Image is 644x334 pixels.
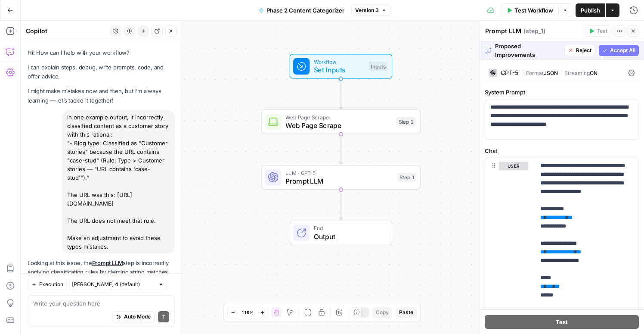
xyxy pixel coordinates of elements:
button: Test [585,25,611,37]
div: Step 2 [396,117,416,126]
span: JSON [544,70,558,76]
div: EndOutput [261,221,421,245]
span: 119% [241,309,254,316]
g: Edge from start to step_2 [339,79,342,109]
span: Streaming [564,70,590,76]
div: Web Page ScrapeWeb Page ScrapeStep 2 [261,109,421,134]
span: Execution [39,281,63,288]
span: Prompt LLM [285,176,393,186]
div: Step 1 [397,173,416,182]
span: Paste [399,309,413,316]
span: Accept All [610,47,635,54]
g: Edge from step_1 to end [339,190,342,219]
button: Test [485,315,639,329]
span: Output [314,231,384,242]
input: Claude Sonnet 4 (default) [72,280,155,289]
span: Phase 2 Content Categorizer [266,6,344,15]
button: Version 3 [351,5,390,16]
button: Phase 2 Content Categorizer [254,3,350,17]
span: | [558,68,564,77]
div: LLM · GPT-5Prompt LLMStep 1 [261,165,421,190]
span: Reject [576,47,591,54]
button: Test Workflow [501,3,558,17]
button: Reject [564,45,595,56]
span: Workflow [314,58,365,66]
p: I can explain steps, debug, write prompts, code, and offer advice. [28,63,175,81]
span: Format [526,70,544,76]
g: Edge from step_2 to step_1 [339,134,342,164]
span: Proposed Improvements [495,42,561,59]
button: Copy [372,307,392,318]
div: Inputs [368,62,387,71]
span: Test [556,318,568,326]
button: Execution [28,279,67,290]
span: Set Inputs [314,65,365,75]
span: Auto Mode [124,313,151,321]
label: System Prompt [485,88,639,97]
span: Version 3 [355,6,379,14]
span: Test Workflow [514,6,553,15]
span: End [314,224,384,232]
p: I might make mistakes now and then, but I’m always learning — let’s tackle it together! [28,87,175,105]
span: | [522,68,526,77]
span: Publish [581,6,600,15]
button: Accept All [599,45,639,56]
a: Prompt LLM [92,259,123,266]
label: Chat [485,147,639,155]
span: Web Page Scrape [285,113,392,121]
textarea: Prompt LLM [485,27,521,35]
div: GPT-5 [501,70,518,76]
span: ( step_1 ) [523,27,545,35]
p: Hi! How can I help with your workflow? [28,48,175,57]
span: ON [590,70,598,76]
span: Copy [376,309,389,316]
p: Looking at this issue, the step is incorrectly applying classification rules by claiming string m... [28,259,175,304]
div: Copilot [26,27,108,35]
button: Publish [576,3,605,17]
div: WorkflowSet InputsInputs [261,54,421,78]
button: Auto Mode [112,311,155,322]
button: Paste [396,307,417,318]
div: In one example output, it incorrectly classified content as a customer story with this rational: ... [62,110,175,253]
span: Web Page Scrape [285,120,392,131]
span: Test [597,27,607,35]
button: user [499,162,528,170]
span: LLM · GPT-5 [285,169,393,177]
